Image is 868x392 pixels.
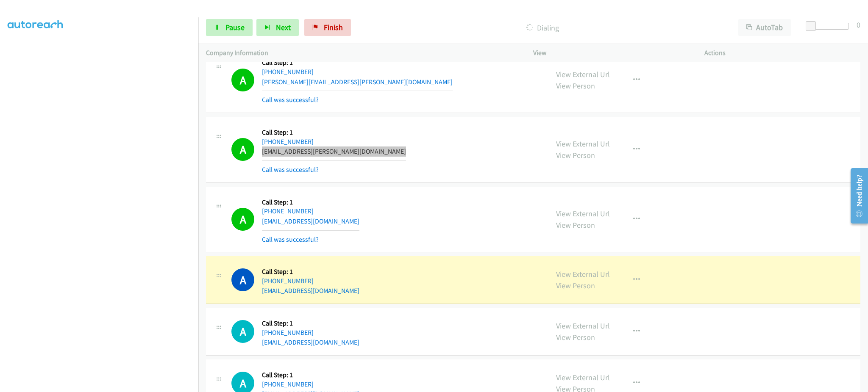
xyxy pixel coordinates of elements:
[533,48,689,58] p: View
[262,371,359,379] h5: Call Step: 1
[556,373,610,382] a: View External Url
[556,209,610,218] a: View External Url
[262,235,319,243] a: Call was successful?
[276,22,291,32] span: Next
[262,68,314,76] a: [PHONE_NUMBER]
[738,19,791,36] button: AutoTab
[262,166,319,174] a: Call was successful?
[262,380,314,388] a: [PHONE_NUMBER]
[262,207,314,215] a: [PHONE_NUMBER]
[324,22,343,32] span: Finish
[262,96,319,104] a: Call was successful?
[362,22,723,33] p: Dialing
[231,320,254,343] h1: A
[262,338,359,346] a: [EMAIL_ADDRESS][DOMAIN_NAME]
[556,321,610,331] a: View External Url
[704,48,860,58] p: Actions
[231,208,254,231] h1: A
[556,139,610,149] a: View External Url
[556,69,610,79] a: View External Url
[262,268,359,276] h5: Call Step: 1
[231,138,254,161] h1: A
[304,19,351,36] a: Finish
[262,198,359,207] h5: Call Step: 1
[262,128,406,137] h5: Call Step: 1
[556,332,595,342] a: View Person
[256,19,299,36] button: Next
[556,150,595,160] a: View Person
[556,269,610,279] a: View External Url
[206,19,253,36] a: Pause
[844,162,868,229] iframe: Resource Center
[262,138,314,146] a: [PHONE_NUMBER]
[857,19,860,30] div: 0
[262,277,314,285] a: [PHONE_NUMBER]
[262,319,359,328] h5: Call Step: 1
[262,147,406,155] a: [EMAIL_ADDRESS][PERSON_NAME][DOMAIN_NAME]
[225,22,245,32] span: Pause
[810,23,849,30] div: Delay between calls (in seconds)
[231,320,254,343] div: The call is yet to be attempted
[231,268,254,291] h1: A
[262,287,359,295] a: [EMAIL_ADDRESS][DOMAIN_NAME]
[262,217,359,225] a: [EMAIL_ADDRESS][DOMAIN_NAME]
[262,78,453,86] a: [PERSON_NAME][EMAIL_ADDRESS][PERSON_NAME][DOMAIN_NAME]
[262,329,314,337] a: [PHONE_NUMBER]
[231,69,254,91] h1: A
[556,81,595,91] a: View Person
[556,220,595,230] a: View Person
[556,281,595,290] a: View Person
[206,48,518,58] p: Company Information
[262,58,453,67] h5: Call Step: 1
